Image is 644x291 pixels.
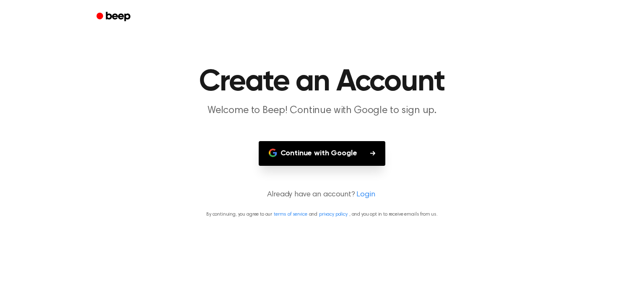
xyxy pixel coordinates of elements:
a: Beep [91,9,138,25]
h1: Create an Account [107,67,537,97]
a: terms of service [274,212,307,217]
a: privacy policy [319,212,348,217]
p: Already have an account? [10,189,634,201]
p: Welcome to Beep! Continue with Google to sign up. [161,104,483,118]
a: Login [356,189,375,201]
p: By continuing, you agree to our and , and you opt in to receive emails from us. [10,211,634,218]
button: Continue with Google [259,141,386,166]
